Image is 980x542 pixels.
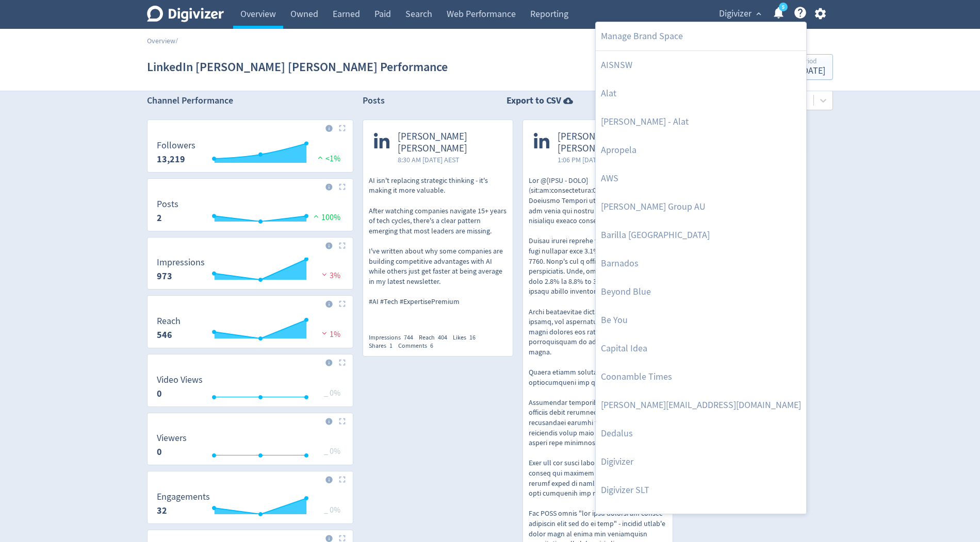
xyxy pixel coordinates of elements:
[596,136,806,164] a: Apropela
[596,51,806,79] a: AISNSW
[596,278,806,306] a: Beyond Blue
[596,249,806,278] a: Barnados
[596,391,806,419] a: [PERSON_NAME][EMAIL_ADDRESS][DOMAIN_NAME]
[596,306,806,334] a: Be You
[596,419,806,448] a: Dedalus
[596,22,806,50] a: Manage Brand Space
[596,476,806,504] a: Digivizer SLT
[596,164,806,193] a: AWS
[596,334,806,363] a: Capital Idea
[596,193,806,221] a: [PERSON_NAME] Group AU
[596,108,806,136] a: [PERSON_NAME] - Alat
[596,448,806,476] a: Digivizer
[596,363,806,391] a: Coonamble Times
[596,504,806,533] a: Dynabook ANZ
[596,221,806,249] a: Barilla [GEOGRAPHIC_DATA]
[596,79,806,108] a: Alat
